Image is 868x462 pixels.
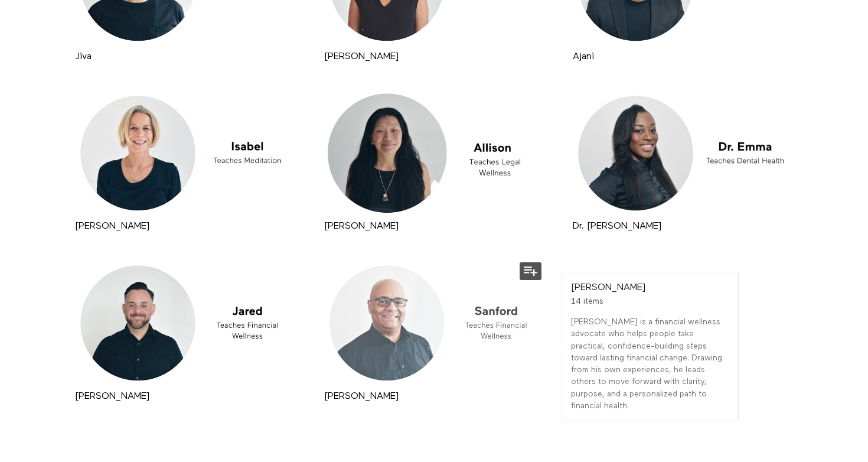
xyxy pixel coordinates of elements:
[324,392,399,401] a: [PERSON_NAME]
[72,90,298,217] a: Isabel
[571,283,645,292] strong: [PERSON_NAME]
[75,52,92,61] strong: Jiva
[321,90,547,217] a: Allison
[571,297,603,305] span: 14 items
[570,90,796,217] a: Dr. Emma
[573,222,661,231] strong: Dr. Emma
[321,259,547,386] a: Sanford
[75,52,92,61] a: Jiva
[573,52,594,61] a: Ajani
[72,259,298,386] a: Jared
[573,52,594,61] strong: Ajani
[324,392,399,401] strong: Sanford
[75,392,149,401] a: [PERSON_NAME]
[75,392,149,401] strong: Jared
[324,52,399,61] a: [PERSON_NAME]
[573,222,661,230] a: Dr. [PERSON_NAME]
[324,52,399,61] strong: Wendy
[324,222,399,231] strong: Allison
[571,316,729,412] p: [PERSON_NAME] is a financial wellness advocate who helps people take practical, confidence-buildi...
[324,222,399,230] a: [PERSON_NAME]
[75,222,149,230] a: [PERSON_NAME]
[75,222,149,231] strong: Isabel
[520,262,541,280] button: Add to my list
